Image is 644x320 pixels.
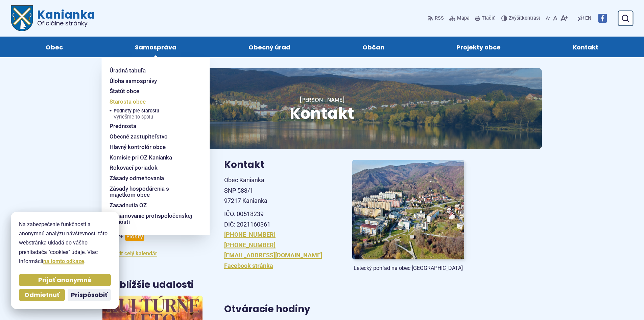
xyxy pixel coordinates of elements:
a: Prednosta [110,121,193,131]
span: Komisie pri OZ Kanianka [110,152,172,163]
p: Na zabezpečenie funkčnosti a anonymnú analýzu návštevnosti táto webstránka ukladá do vášho prehli... [19,220,111,266]
h3: Kontakt [224,160,336,170]
a: Občan [333,37,414,57]
img: Prejsť na domovskú stránku [11,5,33,31]
a: Podnety pre starostuVyriešme to spolu [114,107,193,121]
a: [PHONE_NUMBER] [224,231,276,238]
span: Mapa [457,14,470,22]
span: Prijať anonymné [38,276,92,284]
span: Úradná tabuľa [110,65,146,76]
span: Vyriešme to spolu [114,114,159,120]
button: Zvýšiťkontrast [501,11,542,25]
a: Logo Kanianka, prejsť na domovskú stránku. [11,5,95,31]
span: Projekty obce [456,37,501,57]
span: Obecné zastupiteľstvo [110,131,168,142]
span: Zasadnutia OZ [110,200,147,211]
a: Samospráva [105,37,206,57]
span: Štatút obce [110,86,139,97]
span: Podnety pre starostu [114,107,159,121]
a: Zásady odmeňovania [110,173,193,184]
a: Rokovací poriadok [110,163,193,173]
span: Obecný úrad [248,37,290,57]
a: Obec [16,37,92,57]
span: Rokovací poriadok [110,163,158,173]
a: [EMAIL_ADDRESS][DOMAIN_NAME] [224,252,322,259]
span: Obec [46,37,63,57]
a: Starosta obce [110,97,193,107]
a: EN [584,14,593,22]
span: Oficiálne stránky [37,20,95,26]
a: Projekty obce [427,37,530,57]
span: EN [585,14,591,22]
span: Kanianka [33,9,95,26]
img: Prejsť na Facebook stránku [598,14,607,23]
a: [PHONE_NUMBER] [224,241,276,249]
a: Obecný úrad [219,37,319,57]
a: Mapa [448,11,471,25]
a: Zobraziť celý kalendár [102,250,157,257]
span: Úloha samosprávy [110,76,157,86]
button: Prispôsobiť [68,289,111,301]
a: Zásady hospodárenia s majetkom obce [110,184,193,200]
span: Plasty [125,233,144,241]
span: Kontakt [573,37,598,57]
figcaption: Letecký pohľad na obec [GEOGRAPHIC_DATA] [352,265,464,272]
span: Starosta obce [110,97,146,107]
span: Obec Kanianka SNP 583/1 97217 Kanianka [224,176,267,204]
a: Štatút obce [110,86,193,97]
button: Zmenšiť veľkosť písma [544,11,552,25]
a: Komisie pri OZ Kanianka [110,152,193,163]
span: Prispôsobiť [71,291,108,299]
span: Občan [362,37,384,57]
a: Obecné zastupiteľstvo [110,131,193,142]
p: IČO: 00518239 DIČ: 2021160361 [224,209,336,230]
span: Prednosta [110,121,136,131]
a: Úloha samosprávy [110,76,193,86]
h3: Najbližšie udalosti [102,280,194,290]
span: Zásady odmeňovania [110,173,164,184]
h3: Otváracie hodiny [224,304,464,315]
a: Zasadnutia OZ [110,200,193,211]
span: Odmietnuť [24,291,59,299]
a: Úradná tabuľa [110,65,193,76]
a: Hlavný kontrolór obce [110,142,193,152]
a: Kontakt [544,37,628,57]
button: Prijať anonymné [19,274,111,286]
a: [PERSON_NAME] [300,96,345,104]
span: Hlavný kontrolór obce [110,142,166,152]
span: RSS [435,14,444,22]
button: Odmietnuť [19,289,65,301]
span: Kontakt [290,103,354,124]
a: Oznamovanie protispoločenskej činnosti [110,211,193,227]
button: Tlačiť [474,11,496,25]
a: na tomto odkaze [43,258,84,264]
a: Facebook stránka [224,262,273,269]
span: Tlačiť [482,16,495,21]
span: Samospráva [135,37,176,57]
a: RSS [428,11,445,25]
span: Zvýšiť [509,15,522,21]
button: Zväčšiť veľkosť písma [559,11,569,25]
span: kontrast [509,16,540,21]
button: Nastaviť pôvodnú veľkosť písma [552,11,559,25]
